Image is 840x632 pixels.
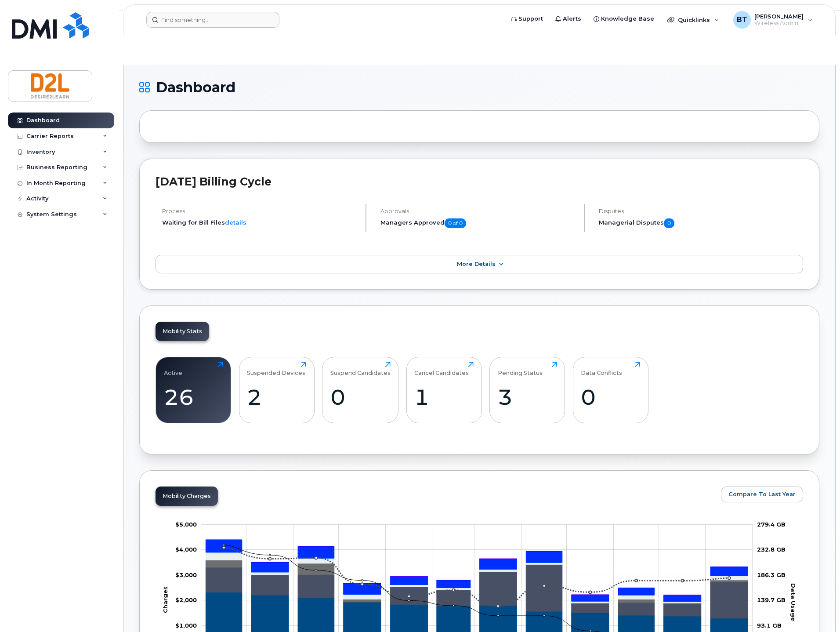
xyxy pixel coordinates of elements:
a: Pending Status3 [498,362,557,418]
tspan: $3,000 [175,571,197,578]
tspan: 186.3 GB [757,571,786,578]
g: $0 [175,546,197,553]
a: details [225,219,246,226]
div: 0 [330,384,391,410]
h4: Disputes [599,208,803,214]
div: Suspended Devices [247,362,305,376]
div: Pending Status [498,362,543,376]
h2: [DATE] Billing Cycle [156,175,803,188]
span: Compare To Last Year [728,490,796,498]
tspan: $4,000 [175,546,197,553]
span: More Details [457,261,496,267]
g: Cancellation [206,560,748,603]
span: 0 [664,218,674,228]
span: 0 of 0 [445,218,466,228]
div: 2 [247,384,306,410]
button: Compare To Last Year [721,487,803,502]
a: Cancel Candidates1 [414,362,474,418]
tspan: 139.7 GB [757,596,786,603]
li: Waiting for Bill Files [162,218,358,227]
h5: Managers Approved [380,218,576,228]
g: HST [206,540,748,601]
g: Roaming [206,564,748,618]
tspan: 232.8 GB [757,546,786,553]
div: 3 [498,384,557,410]
h5: Managerial Disputes [599,218,803,228]
div: 0 [581,384,640,410]
tspan: $1,000 [175,622,197,629]
g: $0 [175,571,197,578]
tspan: $2,000 [175,596,197,603]
div: Cancel Candidates [414,362,469,376]
g: $0 [175,596,197,603]
a: Data Conflicts0 [581,362,640,418]
div: 26 [164,384,223,410]
div: 1 [414,384,474,410]
div: Suspend Candidates [330,362,391,376]
tspan: $5,000 [175,521,197,528]
a: Suspend Candidates0 [330,362,391,418]
tspan: 279.4 GB [757,521,786,528]
tspan: Data Usage [790,583,797,621]
g: $0 [175,622,197,629]
a: Suspended Devices2 [247,362,306,418]
h4: Approvals [380,208,576,214]
div: Active [164,362,182,376]
a: Active26 [164,362,223,418]
div: Data Conflicts [581,362,622,376]
span: Dashboard [156,81,235,94]
tspan: Charges [162,586,169,613]
g: Features [206,552,748,603]
g: $0 [175,521,197,528]
g: PST [206,540,748,595]
h4: Process [162,208,358,214]
tspan: 93.1 GB [757,622,782,629]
